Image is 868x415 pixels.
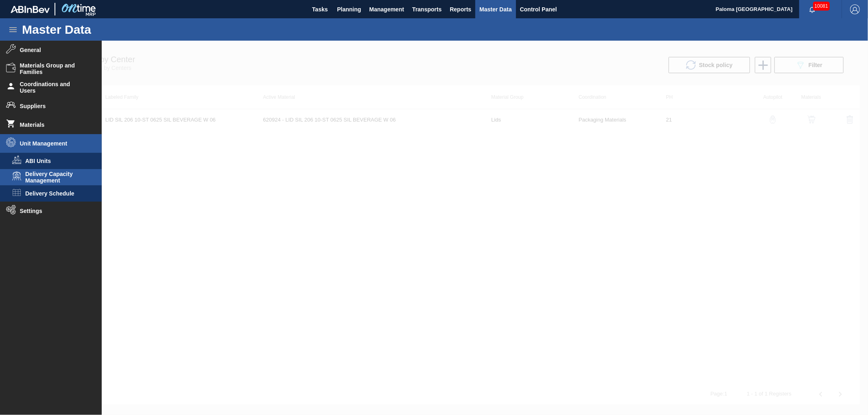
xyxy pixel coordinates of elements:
span: Materials [20,122,87,128]
span: ABI Units [25,158,88,164]
img: Logout [850,4,860,14]
span: Coordinations and Users [20,81,87,94]
span: Delivery Schedule [25,190,88,197]
h1: Master Data [22,25,166,34]
span: Reports [450,4,471,14]
span: Control Panel [520,4,557,14]
span: Delivery Capacity Management [25,171,88,184]
span: 10081 [813,2,830,11]
img: TNhmsLtSVTkK8tSr43FrP2fwEKptu5GPRR3wAAAABJRU5ErkJggg== [11,6,50,13]
button: Notifications [799,4,825,15]
span: Suppliers [20,103,87,109]
span: Materials Group and Families [20,62,87,75]
span: Planning [337,4,361,14]
span: Tasks [311,4,329,14]
span: General [20,47,87,53]
span: Master Data [479,4,512,14]
span: Management [369,4,404,14]
span: Settings [20,208,87,214]
span: Transports [412,4,442,14]
span: Unit Management [20,140,87,147]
